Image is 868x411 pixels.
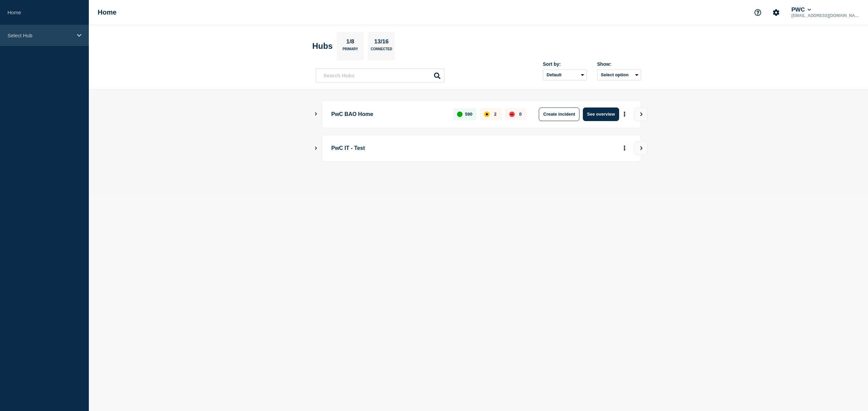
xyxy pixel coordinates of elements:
[331,142,519,155] p: PwC IT - Test
[316,68,445,82] input: Search Hubs
[519,112,521,117] p: 0
[7,33,73,38] p: Select Hub
[543,61,587,67] div: Sort by:
[539,107,579,121] button: Create incident
[620,142,629,155] button: More actions
[344,38,357,47] p: 1/8
[314,112,318,117] button: Show Connected Hubs
[769,5,783,20] button: Account settings
[465,112,473,117] p: 590
[790,6,812,13] button: PWC
[457,112,462,117] div: up
[494,112,496,117] p: 2
[790,13,861,18] p: [EMAIL_ADDRESS][DOMAIN_NAME]
[751,5,765,20] button: Support
[342,47,358,54] p: Primary
[597,61,641,67] div: Show:
[634,107,648,121] button: View
[509,112,515,117] div: down
[620,108,629,120] button: More actions
[314,146,318,151] button: Show Connected Hubs
[634,141,648,155] button: View
[583,107,619,121] button: See overview
[331,107,446,121] p: PwC BAO Home
[312,41,333,51] h2: Hubs
[98,8,117,16] h1: Home
[543,70,587,80] select: Sort by
[597,70,641,80] button: Select option
[484,112,490,117] div: affected
[372,38,391,47] p: 13/16
[371,47,392,54] p: Connected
